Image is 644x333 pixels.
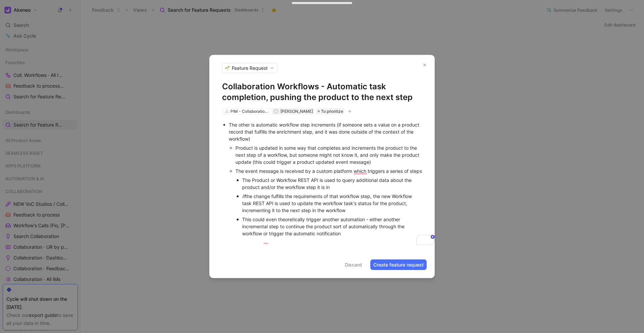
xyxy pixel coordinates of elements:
[209,115,435,243] div: To enrich screen reader interactions, please activate Accessibility in Grammarly extension settings
[242,193,245,199] em: If
[225,66,230,70] img: 🌱
[222,81,422,103] h1: Collaboration Workflows - Automatic task completion, pushing the product to the next step
[230,108,268,115] div: PIM - Collaboration Workflows
[242,216,422,237] div: This could even theoretically trigger another automation - either another incremental step to con...
[229,121,422,142] div: The other is automatic workflow step increments (if someone sets a value on a product record that...
[370,259,427,270] button: Create feature request
[342,259,365,270] button: Discard
[232,65,268,72] span: Feature Request
[242,177,422,191] div: The Product or Workflow REST API is used to query additional data about the product and/or the wo...
[274,109,278,113] div: A
[280,109,313,114] span: [PERSON_NAME]
[235,168,422,175] div: The event message is received by a custom platform which triggers a series of steps
[321,108,343,115] span: To prioritize
[242,193,422,214] div: the change fulfills the requirements of that workflow step, the new Workflow task REST API is use...
[235,144,422,165] div: Product is updated in some way that completes and increments the product to the next step of a wo...
[316,108,344,115] div: To prioritize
